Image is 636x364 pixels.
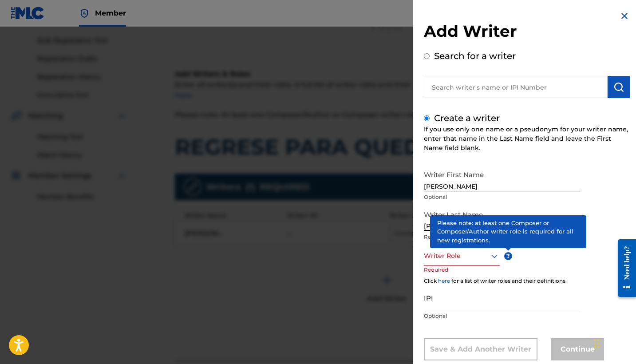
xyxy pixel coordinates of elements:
[424,125,630,153] div: If you use only one name or a pseudonym for your writer name, enter that name in the Last Name fi...
[434,113,500,123] label: Create a writer
[613,82,624,92] img: Search Works
[424,193,580,201] p: Optional
[424,312,580,320] p: Optional
[592,321,636,364] div: Widget de chat
[594,330,600,357] div: Arrastrar
[424,266,458,286] p: Required
[11,7,45,20] img: MLC Logo
[424,233,580,241] p: Required
[424,76,608,98] input: Search writer's name or IPI Number
[592,321,636,364] iframe: Chat Widget
[504,252,512,260] span: ?
[424,277,630,285] div: Click for a list of writer roles and their definitions.
[434,51,516,61] label: Search for a writer
[79,8,90,19] img: Top Rightsholder
[424,21,630,44] h2: Add Writer
[438,277,450,284] a: here
[95,8,126,18] span: Member
[611,230,636,306] iframe: Resource Center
